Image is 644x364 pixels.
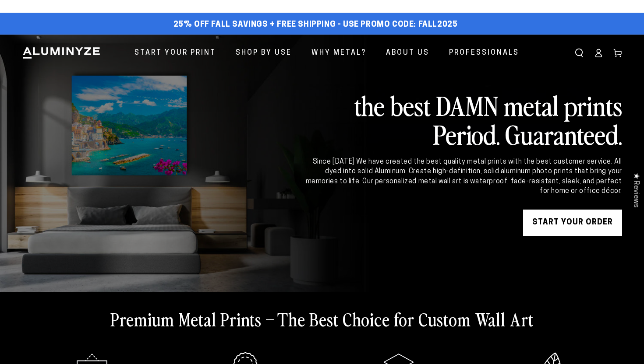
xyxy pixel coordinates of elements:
[305,42,373,65] a: Why Metal?
[379,42,436,65] a: About Us
[128,42,223,65] a: Start Your Print
[236,47,292,59] span: Shop By Use
[229,42,298,65] a: Shop By Use
[386,47,429,59] span: About Us
[627,166,644,214] div: Click to open Judge.me floating reviews tab
[110,308,534,330] h2: Premium Metal Prints – The Best Choice for Custom Wall Art
[442,42,526,65] a: Professionals
[173,20,458,30] span: 25% off FALL Savings + Free Shipping - Use Promo Code: FALL2025
[570,43,589,63] summary: Search our site
[523,210,622,236] a: START YOUR Order
[304,157,622,196] div: Since [DATE] We have created the best quality metal prints with the best customer service. All dy...
[311,47,366,59] span: Why Metal?
[449,47,519,59] span: Professionals
[304,91,622,148] h2: the best DAMN metal prints Period. Guaranteed.
[134,47,216,59] span: Start Your Print
[22,46,101,59] img: Aluminyze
